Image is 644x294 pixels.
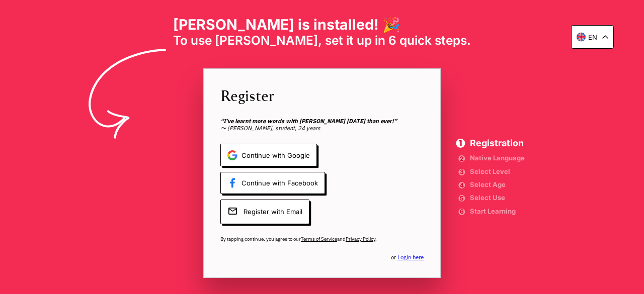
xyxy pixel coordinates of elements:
span: Registration [470,139,525,148]
span: Continue with Google [220,144,317,166]
span: Start Learning [470,209,525,214]
span: By tapping continue, you agree to our and . [220,236,424,242]
span: Native Language [470,155,525,161]
p: en [588,33,597,41]
b: “I’ve learnt more words with [PERSON_NAME] [DATE] than ever!” [220,117,397,125]
span: 〜 [PERSON_NAME], student, 24 years [220,118,424,132]
h1: [PERSON_NAME] is installed! 🎉 [173,16,471,33]
span: Register [220,85,424,106]
span: Register with Email [220,200,309,224]
span: To use [PERSON_NAME], set it up in 6 quick steps. [173,33,471,48]
span: Select Use [470,195,525,201]
span: Select Level [470,169,525,174]
a: Privacy Policy [346,236,375,242]
span: Select Age [470,182,525,187]
a: Login here [397,253,424,261]
span: or [391,254,424,261]
span: Continue with Facebook [220,172,325,194]
a: Terms of Service [301,236,337,242]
